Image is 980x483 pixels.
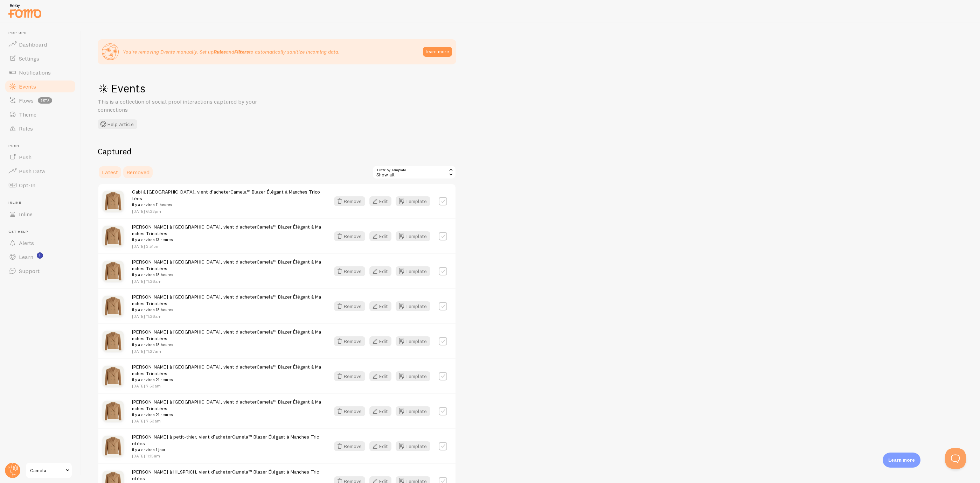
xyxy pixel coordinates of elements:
a: Dashboard [4,37,76,51]
span: Push [8,144,76,148]
span: Gabi à [GEOGRAPHIC_DATA], vient d'acheter [132,189,321,208]
button: Help Article [98,119,137,129]
span: Rules [19,125,33,132]
h2: Captured [98,146,456,157]
a: Camela™ Blazer Élégant à Manches Tricotées [132,224,321,237]
a: Push [4,150,76,164]
a: Camela™ Blazer Élégant à Manches Tricotées [132,259,321,272]
a: Template [396,441,430,451]
a: Edit [369,336,396,346]
button: Template [396,336,430,346]
span: [PERSON_NAME] à [GEOGRAPHIC_DATA], vient d'acheter [132,294,321,313]
p: [DATE] 11:36am [132,313,321,319]
a: Flows beta [4,93,76,107]
p: [DATE] 11:36am [132,278,321,284]
small: il y a environ 18 heures [132,307,321,313]
a: Inline [4,207,76,221]
div: Show all [372,165,456,179]
p: [DATE] 7:53am [132,383,321,389]
span: [PERSON_NAME] à petit-thier, vient d'acheter [132,434,321,453]
a: Learn [4,250,76,264]
button: Edit [369,406,391,416]
img: Design_sans_titre_98_5d8f39d1-f4a3-4667-86ca-b5b257fab388_small.png [103,296,124,317]
a: Camela™ Blazer Élégant à Manches Tricotées [132,399,321,412]
button: Remove [334,336,365,346]
span: Push [19,154,32,161]
p: [DATE] 3:51pm [132,243,321,249]
a: Camela™ Blazer Élégant à Manches Tricotées [132,329,321,342]
button: Edit [369,266,391,276]
button: Remove [334,301,365,311]
span: Push Data [19,168,45,175]
small: il y a environ 11 heures [132,202,321,208]
small: il y a environ 1 jour [132,447,321,453]
button: Template [396,371,430,381]
button: Edit [369,231,391,241]
span: [PERSON_NAME] à [GEOGRAPHIC_DATA], vient d'acheter [132,224,321,243]
a: Push Data [4,164,76,178]
span: beta [38,97,52,104]
button: Template [396,196,430,206]
span: [PERSON_NAME] à [GEOGRAPHIC_DATA], vient d'acheter [132,259,321,278]
button: Remove [334,266,365,276]
a: Camela [25,462,72,479]
button: Edit [369,371,391,381]
span: Pop-ups [8,31,76,35]
img: Design_sans_titre_98_5d8f39d1-f4a3-4667-86ca-b5b257fab388_small.png [103,401,124,422]
p: This is a collection of social proof interactions captured by your connections [98,98,266,114]
p: [DATE] 7:53am [132,418,321,424]
small: il y a environ 18 heures [132,342,321,348]
span: Get Help [8,230,76,234]
img: Design_sans_titre_98_5d8f39d1-f4a3-4667-86ca-b5b257fab388_small.png [103,331,124,352]
span: Opt-In [19,182,35,189]
a: Edit [369,441,396,451]
a: Template [396,406,430,416]
div: Learn more [883,453,920,468]
span: Settings [19,55,39,62]
button: Edit [369,336,391,346]
button: Edit [369,301,391,311]
button: Remove [334,196,365,206]
img: Design_sans_titre_98_5d8f39d1-f4a3-4667-86ca-b5b257fab388_small.png [103,191,124,212]
span: Inline [8,201,76,205]
span: [PERSON_NAME] à [GEOGRAPHIC_DATA], vient d'acheter [132,364,321,383]
a: Support [4,264,76,278]
a: Alerts [4,236,76,250]
span: [PERSON_NAME] à [GEOGRAPHIC_DATA], vient d'acheter [132,329,321,348]
a: Edit [369,231,396,241]
a: Edit [369,266,396,276]
button: Template [396,301,430,311]
span: Flows [19,97,34,104]
button: learn more [423,47,452,57]
a: Camela™ Blazer Élégant à Manches Tricotées [132,294,321,307]
iframe: Help Scout Beacon - Open [945,448,966,469]
a: Removed [122,165,154,179]
p: [DATE] 6:33pm [132,208,321,214]
a: Opt-In [4,178,76,192]
a: Camela™ Blazer Élégant à Manches Tricotées [132,434,319,447]
a: Edit [369,196,396,206]
small: il y a environ 13 heures [132,237,321,243]
button: Edit [369,441,391,451]
a: Edit [369,301,396,311]
small: il y a environ 21 heures [132,412,321,418]
img: Design_sans_titre_98_5d8f39d1-f4a3-4667-86ca-b5b257fab388_small.png [103,366,124,387]
a: Notifications [4,65,76,79]
span: Dashboard [19,41,47,48]
a: Latest [98,165,122,179]
a: Theme [4,107,76,121]
button: Template [396,266,430,276]
h1: Events [98,81,308,96]
a: Camela™ Blazer Élégant à Manches Tricotées [132,469,319,482]
small: il y a environ 18 heures [132,272,321,278]
small: il y a environ 21 heures [132,377,321,383]
span: Removed [126,169,150,176]
a: Settings [4,51,76,65]
button: Remove [334,406,365,416]
button: Remove [334,371,365,381]
button: Remove [334,231,365,241]
span: Notifications [19,69,51,76]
